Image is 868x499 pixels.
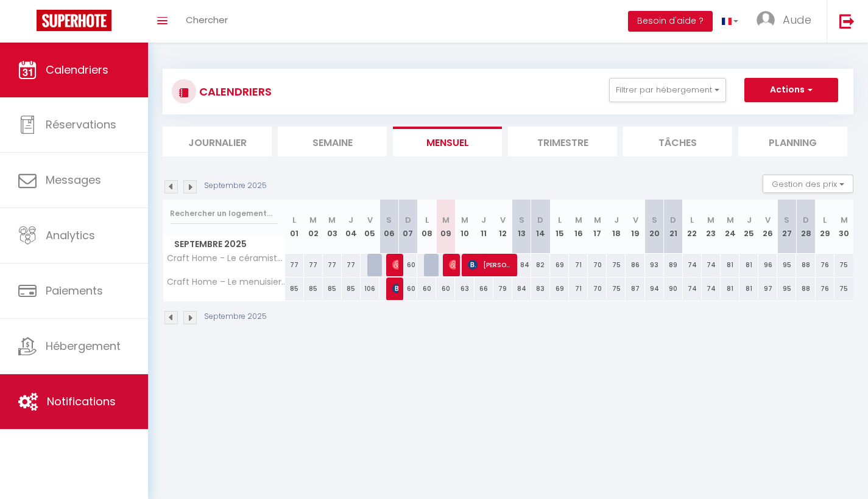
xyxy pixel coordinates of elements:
[702,254,721,276] div: 74
[763,175,853,193] button: Gestion des prix
[550,200,569,254] th: 15
[550,277,569,300] div: 69
[558,214,562,226] abbr: L
[323,254,342,276] div: 77
[744,78,838,102] button: Actions
[508,127,617,156] li: Trimestre
[796,200,815,254] th: 28
[569,277,588,300] div: 71
[493,200,512,254] th: 12
[664,200,683,254] th: 21
[664,254,683,276] div: 89
[777,277,796,300] div: 95
[163,127,272,156] li: Journalier
[285,277,304,300] div: 85
[550,254,569,276] div: 69
[475,200,493,254] th: 11
[10,5,46,41] button: Ouvrir le widget de chat LiveChat
[702,200,721,254] th: 23
[727,214,734,226] abbr: M
[614,214,619,226] abbr: J
[816,200,834,254] th: 29
[757,11,775,29] img: ...
[204,180,267,192] p: Septembre 2025
[46,62,108,77] span: Calendriers
[323,277,342,300] div: 85
[46,117,116,132] span: Réservations
[196,78,272,105] h3: CALENDRIERS
[607,200,626,254] th: 18
[588,200,607,254] th: 17
[46,172,101,187] span: Messages
[455,277,474,300] div: 63
[747,214,752,226] abbr: J
[342,254,361,276] div: 77
[834,254,853,276] div: 75
[328,214,336,226] abbr: M
[417,200,436,254] th: 08
[342,277,361,300] div: 85
[721,200,739,254] th: 24
[721,277,739,300] div: 81
[670,214,676,226] abbr: D
[393,127,502,156] li: Mensuel
[823,214,827,226] abbr: L
[398,200,417,254] th: 07
[739,200,758,254] th: 25
[652,214,657,226] abbr: S
[512,200,531,254] th: 13
[278,127,387,156] li: Semaine
[165,254,287,263] span: Craft Home - Le céramiste – Balnéo/ Parking privée
[386,214,392,226] abbr: S
[500,214,506,226] abbr: V
[531,277,550,300] div: 83
[398,254,417,276] div: 60
[367,214,373,226] abbr: V
[683,254,702,276] div: 74
[379,200,398,254] th: 06
[609,78,726,102] button: Filtrer par hébergement
[588,254,607,276] div: 70
[449,253,455,276] span: [PERSON_NAME]
[461,214,468,226] abbr: M
[436,200,455,254] th: 09
[342,200,361,254] th: 04
[537,214,543,226] abbr: D
[304,200,323,254] th: 02
[165,277,287,287] span: Craft Home – Le menuisier – Balneo / Parking privé
[721,254,739,276] div: 81
[628,11,713,32] button: Besoin d'aide ?
[37,10,111,31] img: Super Booking
[475,277,493,300] div: 66
[569,254,588,276] div: 71
[392,277,398,300] span: [PERSON_NAME]
[816,277,834,300] div: 76
[594,214,601,226] abbr: M
[186,13,228,26] span: Chercher
[170,203,278,225] input: Rechercher un logement...
[758,200,777,254] th: 26
[765,214,771,226] abbr: V
[481,214,486,226] abbr: J
[392,253,398,276] span: [PERSON_NAME]
[738,127,847,156] li: Planning
[607,277,626,300] div: 75
[645,254,664,276] div: 93
[285,254,304,276] div: 77
[292,214,296,226] abbr: L
[285,200,304,254] th: 01
[702,277,721,300] div: 74
[309,214,317,226] abbr: M
[690,214,694,226] abbr: L
[361,200,379,254] th: 05
[626,254,644,276] div: 86
[455,200,474,254] th: 10
[425,214,429,226] abbr: L
[531,200,550,254] th: 14
[758,254,777,276] div: 96
[398,277,417,300] div: 60
[803,214,809,226] abbr: D
[46,283,103,298] span: Paiements
[841,214,848,226] abbr: M
[46,338,121,354] span: Hébergement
